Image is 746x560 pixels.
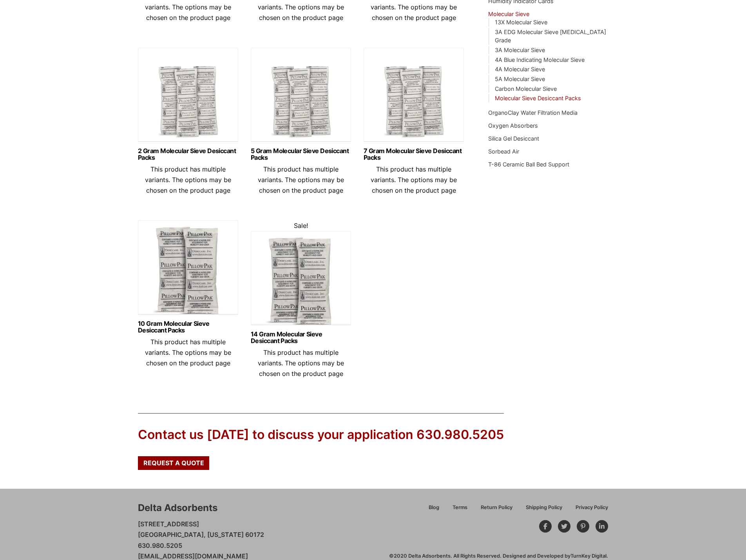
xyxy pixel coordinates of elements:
[488,122,538,129] a: Oxygen Absorbers
[570,553,607,559] a: TurnKey Digital
[143,460,204,466] span: Request a Quote
[495,19,547,25] a: 13X Molecular Sieve
[519,503,569,517] a: Shipping Policy
[576,505,608,510] span: Privacy Policy
[446,503,474,517] a: Terms
[138,552,248,560] a: [EMAIL_ADDRESS][DOMAIN_NAME]
[138,501,217,515] div: Delta Adsorbents
[488,11,529,17] a: Molecular Sieve
[251,148,351,161] a: 5 Gram Molecular Sieve Desiccant Packs
[569,503,608,517] a: Privacy Policy
[481,505,512,510] span: Return Policy
[495,66,545,72] a: 4A Molecular Sieve
[488,109,578,116] a: OrganoClay Water Filtration Media
[488,161,569,168] a: T-86 Ceramic Ball Bed Support
[138,426,504,444] div: Contact us [DATE] to discuss your application 630.980.5205
[495,56,585,63] a: 4A Blue Indicating Molecular Sieve
[488,148,519,155] a: Sorbead Air
[389,553,608,560] div: ©2020 Delta Adsorbents. All Rights Reserved. Designed and Developed by .
[429,505,439,510] span: Blog
[474,503,519,517] a: Return Policy
[364,148,464,161] a: 7 Gram Molecular Sieve Desiccant Packs
[488,135,539,142] a: Silica Gel Desiccant
[294,222,308,229] span: Sale!
[145,165,231,194] span: This product has multiple variants. The options may be chosen on the product page
[258,165,344,194] span: This product has multiple variants. The options may be chosen on the product page
[453,505,467,510] span: Terms
[138,148,238,161] a: 2 Gram Molecular Sieve Desiccant Packs
[371,165,457,194] span: This product has multiple variants. The options may be chosen on the product page
[495,47,545,53] a: 3A Molecular Sieve
[495,95,581,101] a: Molecular Sieve Desiccant Packs
[258,349,344,378] span: This product has multiple variants. The options may be chosen on the product page
[495,85,557,92] a: Carbon Molecular Sieve
[138,320,238,334] a: 10 Gram Molecular Sieve Desiccant Packs
[145,338,231,367] span: This product has multiple variants. The options may be chosen on the product page
[138,456,209,470] a: Request a Quote
[495,29,606,44] a: 3A EDG Molecular Sieve [MEDICAL_DATA] Grade
[251,331,351,344] a: 14 Gram Molecular Sieve Desiccant Packs
[422,503,446,517] a: Blog
[526,505,562,510] span: Shipping Policy
[495,76,545,82] a: 5A Molecular Sieve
